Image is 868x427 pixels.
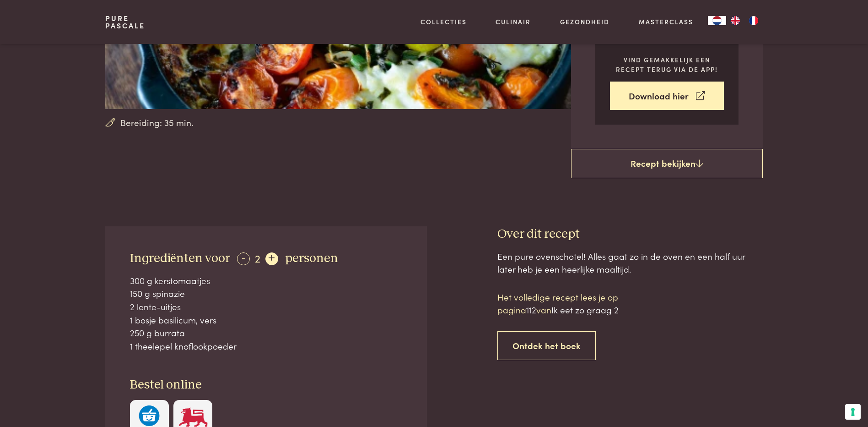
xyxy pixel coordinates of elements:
a: Masterclass [639,17,693,27]
button: Uw voorkeuren voor toestemming voor trackingtechnologieën [845,404,861,420]
div: 1 theelepel knoflookpoeder [130,339,403,353]
span: 2 [255,250,260,265]
a: Download hier [610,82,724,110]
a: EN [726,16,744,25]
span: 112 [526,303,536,316]
div: Language [708,16,726,25]
h3: Bestel online [130,377,403,393]
ul: Language list [726,16,763,25]
div: 1 bosje basilicum, vers [130,313,403,327]
a: NL [708,16,726,25]
span: Bereiding: 35 min. [120,116,194,129]
p: Vind gemakkelijk een recept terug via de app! [610,55,724,74]
a: Gezondheid [560,17,609,27]
div: 150 g spinazie [130,287,403,300]
aside: Language selected: Nederlands [708,16,763,25]
div: 2 lente-uitjes [130,300,403,313]
a: Collecties [421,17,467,27]
a: PurePascale [105,15,145,29]
p: Het volledige recept lees je op pagina van [497,290,653,317]
span: Ingrediënten voor [130,252,230,265]
div: - [237,252,250,265]
h3: Over dit recept [497,226,763,242]
a: Culinair [496,17,531,27]
a: FR [744,16,763,25]
div: 300 g kerstomaatjes [130,274,403,287]
div: Een pure ovenschotel! Alles gaat zo in de oven en een half uur later heb je een heerlijke maaltijd. [497,250,763,276]
span: personen [285,252,338,265]
a: Recept bekijken [571,149,763,178]
div: + [265,252,278,265]
span: Ik eet zo graag 2 [551,303,619,316]
div: 250 g burrata [130,326,403,339]
a: Ontdek het boek [497,331,596,360]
